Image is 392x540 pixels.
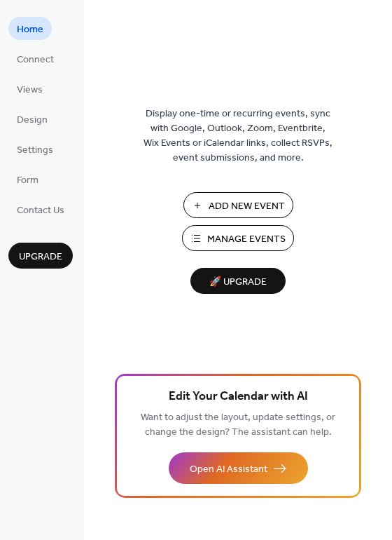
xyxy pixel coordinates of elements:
[17,143,53,158] span: Settings
[8,243,73,269] button: Upgrade
[169,387,308,407] span: Edit Your Calendar with AI
[190,268,286,294] button: 🚀 Upgrade
[17,203,64,218] span: Contact Us
[17,113,48,128] span: Design
[19,250,62,264] span: Upgrade
[199,273,277,292] span: 🚀 Upgrade
[207,232,286,247] span: Manage Events
[169,452,308,484] button: Open AI Assistant
[190,462,267,477] span: Open AI Assistant
[17,83,43,97] span: Views
[209,199,285,214] span: Add New Event
[182,225,294,251] button: Manage Events
[141,408,335,442] span: Want to adjust the layout, update settings, or change the design? The assistant can help.
[8,107,56,130] a: Design
[8,137,62,161] a: Settings
[8,198,73,221] a: Contact Us
[17,53,54,67] span: Connect
[143,107,332,166] span: Display one-time or recurring events, sync with Google, Outlook, Zoom, Eventbrite, Wix Events or ...
[8,168,47,191] a: Form
[183,192,293,218] button: Add New Event
[8,77,51,100] a: Views
[17,173,38,188] span: Form
[17,22,43,37] span: Home
[8,17,52,40] a: Home
[8,47,62,70] a: Connect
